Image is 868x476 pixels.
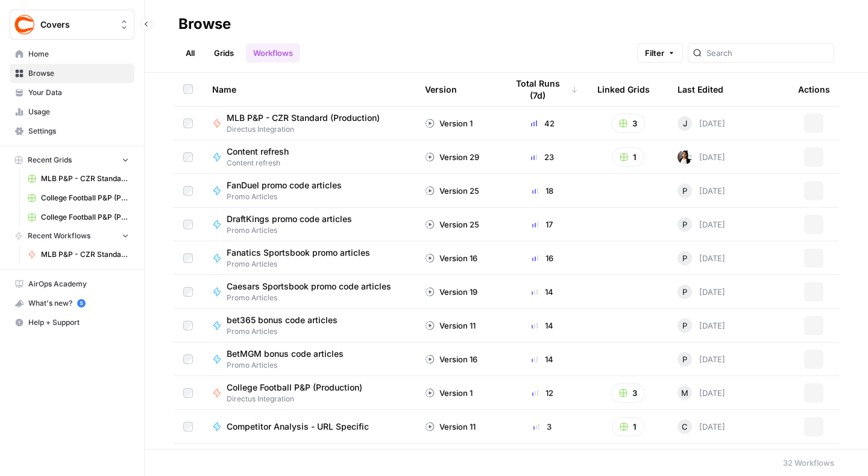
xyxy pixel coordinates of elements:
div: [DATE] [678,184,725,198]
text: 5 [80,300,83,306]
span: J [683,117,687,129]
span: FanDuel promo code articles [227,179,342,191]
a: Competitor AnalysisSEO Tools [212,449,406,472]
a: Your Data [10,83,134,102]
img: Covers Logo [14,14,36,36]
a: Caesars Sportsbook promo code articlesPromo Articles [212,280,406,303]
span: Promo Articles [227,292,401,303]
button: 1 [612,147,644,167]
button: 3 [611,114,645,133]
span: Competitor Analysis - URL Specific [227,421,369,433]
a: DraftKings promo code articlesPromo Articles [212,213,406,236]
span: Promo Articles [227,225,362,236]
div: Version 25 [425,185,479,197]
a: BetMGM bonus code articlesPromo Articles [212,348,406,371]
div: Version 25 [425,218,479,230]
input: Search [706,47,829,59]
span: C [682,421,688,433]
div: [DATE] [678,150,725,164]
span: M [681,387,688,399]
a: MLB P&P - CZR Standard (Production) [22,245,134,264]
div: Version 11 [425,421,476,433]
div: [DATE] [678,285,725,299]
a: Grids [207,43,241,63]
div: 14 [507,286,578,298]
span: MLB P&P - CZR Standard (Production) [41,249,129,260]
button: 1 [612,417,644,436]
span: Your Data [28,87,129,98]
div: 18 [507,185,578,197]
button: 3 [611,383,645,403]
a: Settings [10,122,134,141]
span: College Football P&P (Production) Grid (2) [41,212,129,223]
span: Promo Articles [227,360,353,371]
span: Promo Articles [227,326,347,337]
div: Version [425,73,457,106]
div: What's new? [10,294,134,312]
a: All [178,43,202,63]
div: [DATE] [678,419,725,434]
span: Content refresh [227,158,298,168]
div: Version 16 [425,252,477,264]
span: College Football P&P (Production) [227,382,362,394]
button: What's new? 5 [10,294,134,313]
div: [DATE] [678,217,725,232]
div: 3 [507,421,578,433]
span: Filter [645,47,664,59]
div: [DATE] [678,386,725,400]
span: Help + Support [28,317,129,328]
span: Promo Articles [227,191,351,202]
span: P [682,286,687,298]
button: Workspace: Covers [10,10,134,40]
div: Version 19 [425,286,477,298]
div: Browse [178,14,231,34]
a: MLB P&P - CZR Standard (Production)Directus Integration [212,112,406,135]
div: Version 29 [425,151,479,163]
div: [DATE] [678,352,725,366]
div: 16 [507,252,578,264]
span: Promo Articles [227,259,380,270]
span: P [682,320,687,332]
div: [DATE] [678,251,725,265]
a: FanDuel promo code articlesPromo Articles [212,179,406,202]
a: Usage [10,102,134,122]
div: Total Runs (7d) [507,73,578,106]
div: Linked Grids [597,73,650,106]
a: 5 [77,299,86,308]
span: P [682,252,687,264]
a: Home [10,45,134,64]
span: Recent Grids [28,155,72,165]
a: College Football P&P (Production)Directus Integration [212,382,406,404]
a: Content refreshContent refresh [212,146,406,168]
span: P [682,353,687,365]
span: Browse [28,68,129,79]
span: BetMGM bonus code articles [227,348,344,360]
a: College Football P&P (Production) Grid (1) [22,188,134,208]
a: MLB P&P - CZR Standard (Production) Grid [22,169,134,188]
div: Version 1 [425,387,473,399]
a: AirOps Academy [10,274,134,294]
span: Content refresh [227,146,289,158]
span: Home [28,49,129,60]
div: 17 [507,218,578,230]
a: Browse [10,64,134,83]
div: 23 [507,151,578,163]
div: Name [212,73,406,106]
span: Caesars Sportsbook promo code articles [227,280,391,292]
a: Fanatics Sportsbook promo articlesPromo Articles [212,247,406,270]
span: Recent Workflows [28,230,90,241]
span: Usage [28,107,129,117]
button: Recent Workflows [10,227,134,245]
div: [DATE] [678,318,725,333]
span: Covers [40,19,113,31]
span: Settings [28,126,129,137]
div: 42 [507,117,578,129]
a: Competitor Analysis - URL Specific [212,421,406,433]
div: 14 [507,320,578,332]
span: P [682,185,687,197]
span: MLB P&P - CZR Standard (Production) Grid [41,173,129,184]
span: MLB P&P - CZR Standard (Production) [227,112,380,124]
span: Directus Integration [227,124,389,135]
div: Actions [798,73,830,106]
button: Recent Grids [10,151,134,169]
